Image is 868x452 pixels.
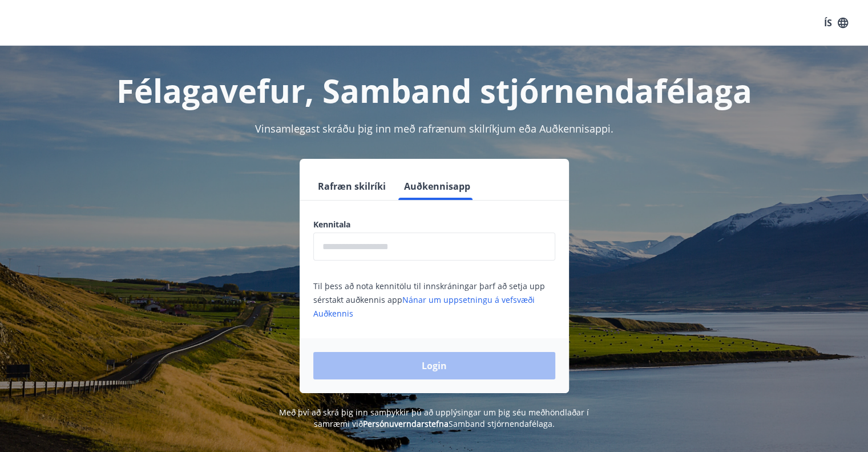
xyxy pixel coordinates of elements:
span: Með því að skrá þig inn samþykkir þú að upplýsingar um þig séu meðhöndlaðar í samræmi við Samband... [279,407,589,429]
button: Rafræn skilríki [313,173,390,200]
a: Nánar um uppsetningu á vefsvæði Auðkennis [313,294,535,319]
a: Persónuverndarstefna [363,418,449,429]
span: Til þess að nota kennitölu til innskráningar þarf að setja upp sérstakt auðkennis app [313,281,545,319]
label: Kennitala [313,219,555,230]
button: ÍS [818,13,854,33]
span: Vinsamlegast skráðu þig inn með rafrænum skilríkjum eða Auðkennisappi. [255,122,613,135]
button: Auðkennisapp [399,173,475,200]
h1: Félagavefur, Samband stjórnendafélaga [37,69,831,112]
